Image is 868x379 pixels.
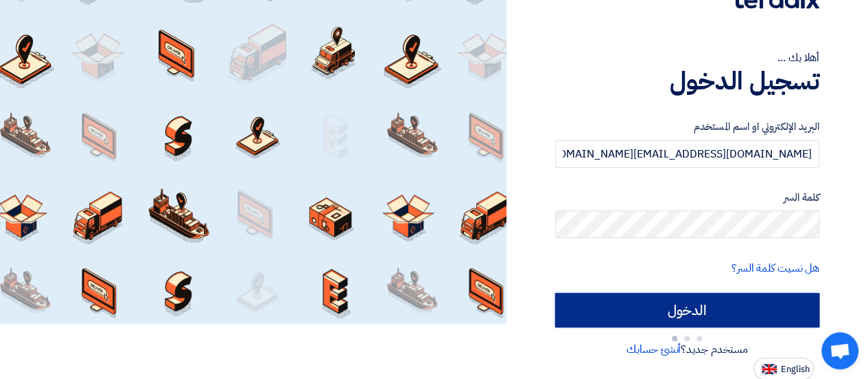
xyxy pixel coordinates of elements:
label: كلمة السر [555,190,819,206]
label: البريد الإلكتروني او اسم المستخدم [555,119,819,135]
input: أدخل بريد العمل الإلكتروني او اسم المستخدم الخاص بك ... [555,140,819,168]
div: أهلا بك ... [555,50,819,66]
img: en-US.png [762,364,777,374]
div: مستخدم جديد؟ [555,341,819,358]
input: الدخول [555,293,819,327]
a: أنشئ حسابك [626,341,681,358]
span: English [781,365,810,374]
a: هل نسيت كلمة السر؟ [731,260,819,277]
div: Open chat [821,332,858,369]
h1: تسجيل الدخول [555,66,819,96]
